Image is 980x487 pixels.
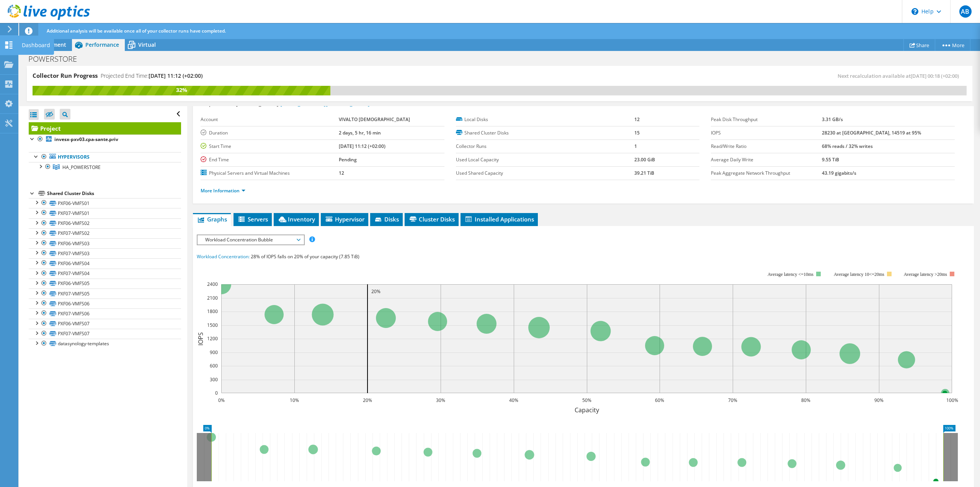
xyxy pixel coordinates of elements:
a: More Information [201,187,245,194]
text: 1500 [207,322,218,328]
text: 40% [509,397,518,403]
b: 12 [339,170,344,176]
text: 2400 [207,281,218,287]
a: More [935,39,970,51]
label: Start Time [201,143,339,150]
tspan: Average latency <=10ms [768,272,813,277]
span: Workload Concentration: [197,253,250,260]
span: Hypervisor [325,215,364,223]
div: 32% [33,86,330,94]
div: Dashboard [18,36,54,55]
span: Disks [374,215,399,223]
b: 23.00 GiB [634,156,655,163]
label: Used Shared Capacity [456,169,634,177]
div: Shared Cluster Disks [47,189,181,198]
label: Duration [201,129,339,137]
text: 10% [290,397,299,403]
text: 30% [436,397,445,403]
text: IOPS [196,332,205,345]
text: 80% [801,397,810,403]
text: 1800 [207,308,218,315]
text: 0% [218,397,225,403]
b: 39.21 TiB [634,170,654,176]
b: 68% reads / 32% writes [822,143,873,149]
span: AB [959,5,972,18]
label: Account [201,116,339,123]
span: Virtual [138,41,156,48]
a: PXF06-VMFS05 [29,279,181,289]
label: Read/Write Ratio [711,143,822,150]
text: Capacity [575,406,599,414]
label: IOPS [711,129,822,137]
text: 60% [655,397,664,403]
span: Next recalculation available at [838,72,963,79]
b: 3.31 GB/s [822,116,843,123]
span: Graphs [197,215,227,223]
a: PXF07-VMFS05 [29,289,181,298]
label: End Time [201,156,339,164]
span: Additional analysis will be available once all of your collector runs have completed. [47,28,226,34]
text: 50% [582,397,591,403]
a: PXF06-VMFS07 [29,319,181,329]
a: HA_POWERSTORE [29,162,181,172]
label: Peak Aggregate Network Throughput [711,169,822,177]
a: PXF07-VMFS06 [29,308,181,318]
text: 2100 [207,295,218,301]
label: Average Daily Write [711,156,822,164]
label: Collector Runs [456,143,634,150]
b: 12 [634,116,640,123]
b: VIVALTO [DEMOGRAPHIC_DATA] [339,116,410,123]
text: 100% [946,397,958,403]
a: Project [29,122,181,134]
span: Inventory [278,215,315,223]
a: PXF06-VMFS01 [29,198,181,208]
a: PXF06-VMFS03 [29,238,181,248]
span: Cluster Disks [408,215,455,223]
span: 28% of IOPS falls on 20% of your capacity (7.85 TiB) [251,253,359,260]
text: Average latency >20ms [904,272,947,277]
b: invesx-pxv03.cpa-sante.priv [54,136,118,143]
a: PXF06-VMFS06 [29,298,181,308]
svg: \n [911,8,918,15]
text: 900 [210,349,218,356]
span: [PERSON_NAME], [236,100,370,107]
text: 600 [210,362,218,369]
text: 70% [728,397,737,403]
b: 1 [634,143,637,149]
text: 1200 [207,335,218,342]
span: Workload Concentration Bubble [201,235,300,244]
a: PXF06-VMFS02 [29,218,181,228]
a: PXF07-VMFS07 [29,329,181,339]
label: Physical Servers and Virtual Machines [201,169,339,177]
span: [DATE] 00:18 (+02:00) [911,72,959,79]
b: 2 days, 5 hr, 16 min [339,130,381,136]
b: Pending [339,156,357,163]
label: Shared Cluster Disks [456,129,634,137]
span: HA_POWERSTORE [62,164,101,171]
a: PXF07-VMFS03 [29,248,181,258]
a: PXF07-VMFS04 [29,269,181,279]
b: 15 [634,130,640,136]
label: Local Disks [456,116,634,123]
h4: Projected End Time: [101,72,203,80]
text: 20% [371,288,381,295]
b: 43.19 gigabits/s [822,170,856,176]
text: 20% [363,397,372,403]
a: PXF07-VMFS01 [29,208,181,218]
span: [DATE] 11:12 (+02:00) [149,72,203,79]
span: Servers [237,215,268,223]
label: Prepared for: [201,100,235,107]
label: Used Local Capacity [456,156,634,164]
a: Hypervisors [29,152,181,162]
h1: POWERSTORE [25,55,89,63]
text: 0 [215,390,218,396]
text: 90% [874,397,884,403]
label: Peak Disk Throughput [711,116,822,123]
span: Installed Applications [464,215,534,223]
a: PXF06-VMFS04 [29,258,181,268]
b: 28230 at [GEOGRAPHIC_DATA], 14519 at 95% [822,130,921,136]
a: [EMAIL_ADDRESS][DOMAIN_NAME] [280,100,370,107]
text: 300 [210,376,218,383]
tspan: Average latency 10<=20ms [834,272,884,277]
b: [DATE] 11:12 (+02:00) [339,143,385,149]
